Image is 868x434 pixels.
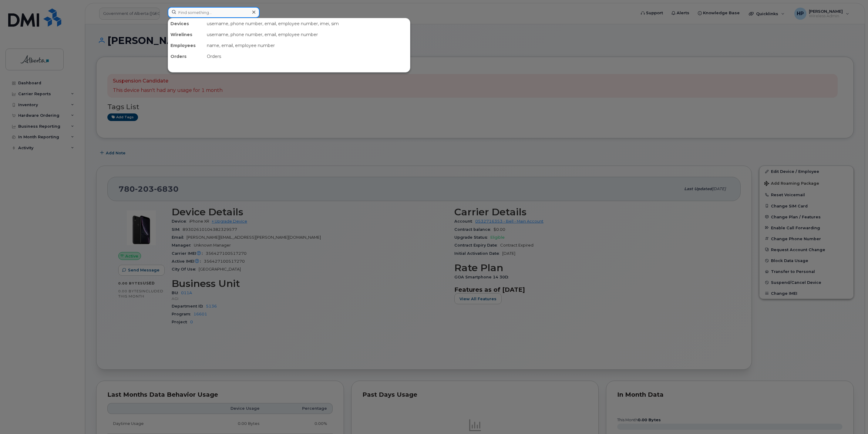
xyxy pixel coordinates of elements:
div: Devices [168,18,204,29]
div: username, phone number, email, employee number [204,29,410,40]
div: Employees [168,40,204,51]
div: Orders [168,51,204,62]
div: Wirelines [168,29,204,40]
div: username, phone number, email, employee number, imei, sim [204,18,410,29]
div: name, email, employee number [204,40,410,51]
div: Orders [204,51,410,62]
